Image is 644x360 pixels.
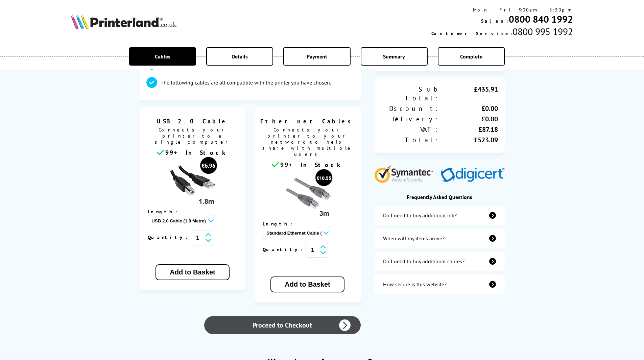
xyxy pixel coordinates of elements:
[307,53,327,60] span: Payment
[439,85,498,102] div: £435.91
[161,79,331,86] p: The following cables are all compatible with the printer you have chosen.
[381,85,439,102] div: Sub Total:
[280,161,343,169] span: 99+ In Stock
[204,316,360,334] a: Proceed to Checkout
[270,277,344,292] button: Add to Basket
[374,164,438,183] img: Symantec Website Security
[381,125,439,134] div: VAT:
[509,13,573,25] a: 0800 840 1992
[155,53,170,60] span: Cables
[374,206,505,225] a: additional-ink
[374,275,505,294] a: secure-website
[441,168,505,183] img: Digicert
[383,212,457,219] div: Do I need to buy additional ink?
[439,125,498,134] div: £87.18
[481,18,509,24] span: Sales:
[374,194,505,200] div: Frequently Asked Questions
[258,125,357,161] span: Connects your printer to your network to help share with multiple users
[143,125,242,148] span: Connects your printer to a single computer
[383,281,447,288] div: How secure is this website?
[381,104,439,113] div: Discount:
[232,53,248,60] span: Details
[439,115,498,123] div: £0.00
[260,117,356,125] span: Ethernet Cables
[282,169,333,219] img: Ethernet cable
[263,246,306,253] span: Quantity:
[439,104,498,113] div: £0.00
[148,234,191,240] span: Quantity:
[374,252,505,271] a: additional-cables
[167,157,218,207] img: usb cable
[381,115,439,123] div: Delivery:
[383,53,405,60] span: Summary
[145,117,241,125] span: USB 2.0 Cable
[383,235,445,242] div: When will my items arrive?
[512,25,573,38] span: 0800 995 1992
[460,53,482,60] span: Complete
[381,136,439,144] div: Total:
[165,149,228,157] span: 99+ In Stock
[439,136,498,144] div: £523.09
[431,7,573,13] div: Mon - Fri 9:00am - 5:30pm
[383,258,464,265] div: Do I need to buy additional cables?
[156,264,229,280] button: Add to Basket
[431,30,512,37] span: Customer Service:
[374,229,505,248] a: items-arrive
[263,221,299,227] span: Length:
[71,14,176,29] img: Printerland Logo
[148,209,184,215] span: Length:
